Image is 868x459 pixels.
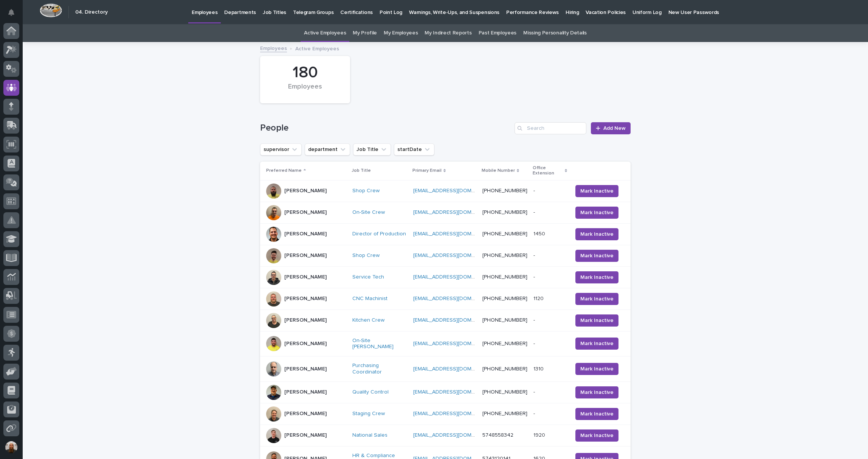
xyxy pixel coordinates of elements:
[284,366,327,372] p: [PERSON_NAME]
[260,202,631,223] tr: [PERSON_NAME]On-Site Crew [EMAIL_ADDRESS][DOMAIN_NAME] [PHONE_NUMBER]-- Mark Inactive
[580,365,614,373] span: Mark Inactive
[482,231,527,237] a: [PHONE_NUMBER]
[260,266,631,288] tr: [PERSON_NAME]Service Tech [EMAIL_ADDRESS][DOMAIN_NAME] [PHONE_NUMBER]-- Mark Inactive
[533,272,536,280] p: -
[352,231,406,237] a: Director of Production
[413,389,499,395] a: [EMAIL_ADDRESS][DOMAIN_NAME]
[482,433,513,438] a: 5748558342
[533,316,536,324] p: -
[304,24,346,42] a: Active Employees
[305,143,350,156] button: department
[575,228,618,240] button: Mark Inactive
[352,389,389,395] a: Quality Control
[260,425,631,446] tr: [PERSON_NAME]National Sales [EMAIL_ADDRESS][DOMAIN_NAME] 574855834219201920 Mark Inactive
[533,229,547,237] p: 1450
[515,122,586,134] div: Search
[603,126,626,131] span: Add New
[575,338,618,350] button: Mark Inactive
[260,381,631,403] tr: [PERSON_NAME]Quality Control [EMAIL_ADDRESS][DOMAIN_NAME] [PHONE_NUMBER]-- Mark Inactive
[482,188,527,193] a: [PHONE_NUMBER]
[352,166,371,175] p: Job Title
[394,143,434,156] button: startDate
[482,253,527,258] a: [PHONE_NUMBER]
[533,387,536,395] p: -
[482,317,527,323] a: [PHONE_NUMBER]
[479,24,517,42] a: Past Employees
[284,341,327,347] p: [PERSON_NAME]
[413,231,499,237] a: [EMAIL_ADDRESS][DOMAIN_NAME]
[533,364,545,372] p: 1310
[533,251,536,259] p: -
[482,366,527,372] a: [PHONE_NUMBER]
[575,250,618,262] button: Mark Inactive
[580,389,614,396] span: Mark Inactive
[533,339,536,347] p: -
[580,432,614,439] span: Mark Inactive
[352,432,387,439] a: National Sales
[413,253,499,258] a: [EMAIL_ADDRESS][DOMAIN_NAME]
[352,411,385,417] a: Staging Crew
[580,340,614,347] span: Mark Inactive
[575,386,618,398] button: Mark Inactive
[413,411,499,416] a: [EMAIL_ADDRESS][DOMAIN_NAME]
[3,439,19,455] button: users-avatar
[352,363,407,375] a: Purchasing Coordinator
[413,366,499,372] a: [EMAIL_ADDRESS][DOMAIN_NAME]
[266,166,302,175] p: Preferred Name
[352,317,384,324] a: Kitchen Crew
[482,274,527,280] a: [PHONE_NUMBER]
[575,185,618,197] button: Mark Inactive
[352,209,385,216] a: On-Site Crew
[482,210,527,215] a: [PHONE_NUMBER]
[575,293,618,305] button: Mark Inactive
[352,296,387,302] a: CNC Machinist
[580,295,614,303] span: Mark Inactive
[260,245,631,266] tr: [PERSON_NAME]Shop Crew [EMAIL_ADDRESS][DOMAIN_NAME] [PHONE_NUMBER]-- Mark Inactive
[260,223,631,245] tr: [PERSON_NAME]Director of Production [EMAIL_ADDRESS][DOMAIN_NAME] [PHONE_NUMBER]14501450 Mark Inac...
[580,187,614,195] span: Mark Inactive
[284,252,327,259] p: [PERSON_NAME]
[533,431,547,439] p: 1920
[482,296,527,301] a: [PHONE_NUMBER]
[284,296,327,302] p: [PERSON_NAME]
[413,317,499,323] a: [EMAIL_ADDRESS][DOMAIN_NAME]
[260,356,631,382] tr: [PERSON_NAME]Purchasing Coordinator [EMAIL_ADDRESS][DOMAIN_NAME] [PHONE_NUMBER]13101310 Mark Inac...
[295,44,339,52] p: Active Employees
[284,389,327,395] p: [PERSON_NAME]
[580,274,614,281] span: Mark Inactive
[353,24,377,42] a: My Profile
[9,9,19,21] div: Notifications
[75,9,108,16] h2: 04. Directory
[580,209,614,216] span: Mark Inactive
[533,186,536,194] p: -
[352,252,380,259] a: Shop Crew
[482,389,527,395] a: [PHONE_NUMBER]
[413,433,499,438] a: [EMAIL_ADDRESS][DOMAIN_NAME]
[575,408,618,420] button: Mark Inactive
[40,3,62,17] img: Workspace Logo
[284,274,327,280] p: [PERSON_NAME]
[533,208,536,216] p: -
[413,296,499,301] a: [EMAIL_ADDRESS][DOMAIN_NAME]
[482,166,515,175] p: Mobile Number
[575,429,618,442] button: Mark Inactive
[284,209,327,216] p: [PERSON_NAME]
[412,166,442,175] p: Primary Email
[352,338,407,350] a: On-Site [PERSON_NAME]
[352,188,380,194] a: Shop Crew
[413,210,499,215] a: [EMAIL_ADDRESS][DOMAIN_NAME]
[482,341,527,346] a: [PHONE_NUMBER]
[575,207,618,219] button: Mark Inactive
[533,164,563,178] p: Office Extension
[413,274,499,280] a: [EMAIL_ADDRESS][DOMAIN_NAME]
[413,341,499,346] a: [EMAIL_ADDRESS][DOMAIN_NAME]
[260,123,511,134] h1: People
[591,122,631,134] a: Add New
[352,274,384,280] a: Service Tech
[260,44,287,52] a: Employees
[575,314,618,327] button: Mark Inactive
[575,271,618,283] button: Mark Inactive
[580,252,614,260] span: Mark Inactive
[3,5,19,20] button: Notifications
[284,317,327,324] p: [PERSON_NAME]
